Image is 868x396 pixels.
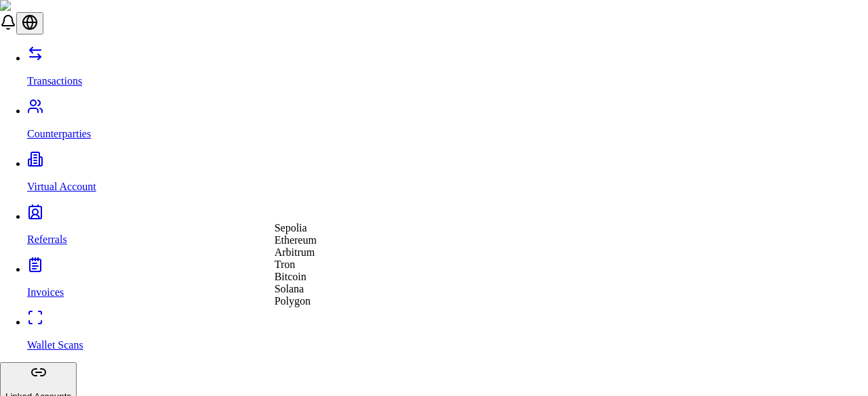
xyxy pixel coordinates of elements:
[275,222,307,234] span: Sepolia
[275,271,307,282] span: Bitcoin
[275,283,304,294] span: Solana
[275,259,296,270] span: Tron
[275,234,317,246] span: Ethereum
[275,295,311,307] span: Polygon
[275,246,315,258] span: Arbitrum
